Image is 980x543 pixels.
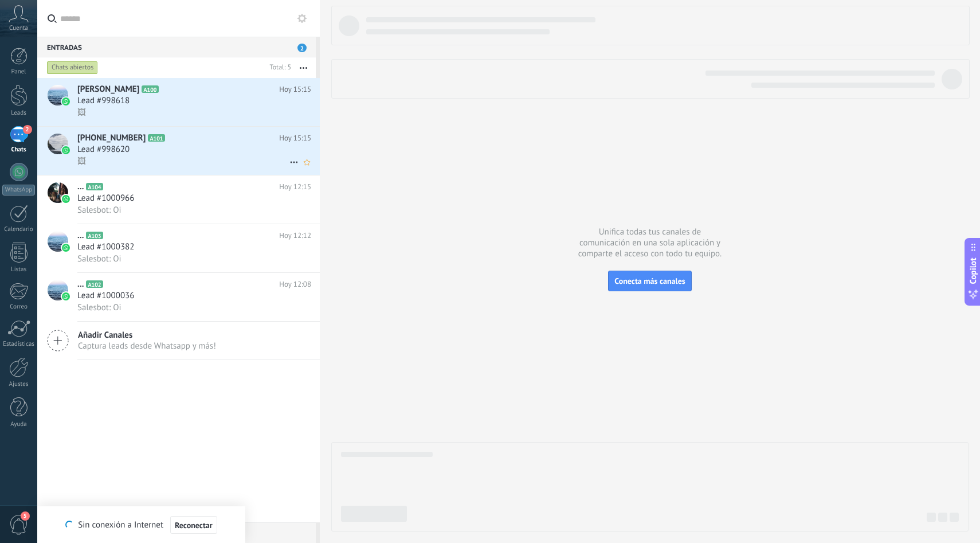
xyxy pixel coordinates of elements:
span: Conecta más canales [614,276,685,286]
a: avataricon[PERSON_NAME]A100Hoy 15:15Lead #998618🖼 [37,78,320,126]
a: avataricon...A103Hoy 12:12Lead #1000382Salesbot: Oi [37,224,320,272]
div: Chats abiertos [47,61,98,75]
div: WhatsApp [2,185,35,196]
a: avataricon[PHONE_NUMBER]A101Hoy 15:15Lead #998620🖼 [37,127,320,175]
div: Ajustes [2,381,36,388]
span: Reconectar [175,521,213,529]
span: Hoy 12:08 [279,279,311,290]
div: Ayuda [2,421,36,428]
div: Total: 5 [265,62,291,73]
span: A104 [86,183,103,190]
div: Calendario [2,226,36,233]
img: icon [62,195,70,203]
span: Salesbot: Oi [77,205,121,216]
span: 5 [21,511,30,521]
span: Hoy 12:12 [279,230,311,241]
a: avataricon...A104Hoy 12:15Lead #1000966Salesbot: Oi [37,175,320,224]
span: A102 [86,280,103,288]
span: Salesbot: Oi [77,302,121,313]
a: avataricon...A102Hoy 12:08Lead #1000036Salesbot: Oi [37,273,320,321]
span: Cuenta [9,25,28,32]
span: Añadir Canales [78,330,216,341]
span: 2 [23,125,32,134]
div: Estadísticas [2,341,36,348]
span: ... [77,279,84,290]
span: 2 [297,44,307,52]
div: Listas [2,266,36,274]
span: Lead #998620 [77,144,130,155]
span: ... [77,230,84,241]
span: Lead #1000966 [77,193,134,204]
span: Copilot [967,257,979,284]
div: Leads [2,110,36,117]
span: A100 [142,85,158,93]
button: Más [291,57,316,78]
div: Chats [2,146,36,154]
span: A101 [148,134,164,142]
div: Sin conexión a Internet [65,515,217,534]
span: [PHONE_NUMBER] [77,132,146,144]
button: Conecta más canales [608,271,691,291]
img: icon [62,97,70,106]
span: A103 [86,232,103,239]
span: Hoy 15:15 [279,132,311,144]
img: icon [62,292,70,300]
span: Hoy 12:15 [279,181,311,193]
span: Salesbot: Oi [77,253,121,264]
img: icon [62,146,70,154]
span: Lead #1000382 [77,241,134,253]
span: Captura leads desde Whatsapp y más! [78,341,216,351]
img: icon [62,244,70,252]
span: ... [77,181,84,193]
span: Lead #1000036 [77,290,134,302]
span: Lead #998618 [77,95,130,107]
div: Correo [2,303,36,311]
span: [PERSON_NAME] [77,84,139,95]
span: 🖼 [77,107,86,118]
button: Reconectar [170,516,217,534]
span: Hoy 15:15 [279,84,311,95]
span: 🖼 [77,156,86,167]
div: Panel [2,68,36,76]
div: Entradas [37,37,316,57]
